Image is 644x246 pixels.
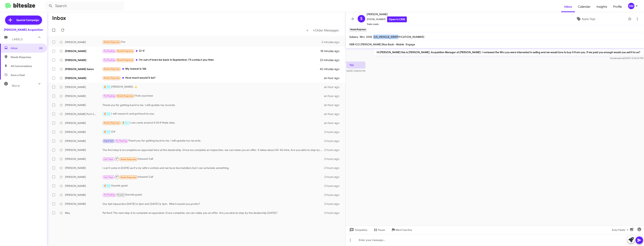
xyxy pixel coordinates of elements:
[12,84,20,87] span: More
[104,140,114,142] span: Important
[628,3,634,9] div: DM
[104,41,120,43] span: Needs Response
[102,49,320,53] div: Cr-V
[102,174,324,179] div: Inbound Call
[324,76,342,80] div: an hour ago
[104,185,110,187] span: 🔥 Hot
[104,194,115,196] span: Try Pausing
[320,58,342,62] div: 23 minutes ago
[65,67,102,71] div: [PERSON_NAME] Salon
[65,175,102,179] div: [PERSON_NAME]
[349,43,404,46] span: KBB ICO [PERSON_NAME] Blue Book - Mobile
[65,121,102,125] div: [PERSON_NAME]
[575,1,594,12] a: Calendar
[324,112,342,116] div: an hour ago
[374,49,643,56] p: Hi [PERSON_NAME] this is [PERSON_NAME], Acquisition Manager at [PERSON_NAME]. I reviewed the Wrx ...
[39,46,43,50] span: (4)
[65,148,102,152] div: [PERSON_NAME]
[65,139,102,143] div: [PERSON_NAME]
[65,166,102,170] div: [PERSON_NAME]
[117,95,133,97] span: Needs Response
[65,184,102,188] div: [PERSON_NAME]
[367,12,407,16] span: [PERSON_NAME]
[117,59,133,61] span: Needs Response
[349,35,358,39] span: Subaru
[65,76,102,80] div: [PERSON_NAME]
[104,122,120,124] span: Needs Response
[396,227,412,233] span: Mark Inactive
[104,59,115,61] span: Try Pausing
[582,16,595,22] span: Apply Tags
[545,16,626,22] button: Apply Tags
[324,202,342,206] div: 2 hours ago
[104,158,114,160] span: Call Them
[366,35,372,39] span: 2018
[11,73,25,77] span: Save a Deal
[324,175,342,179] div: 2 hours ago
[612,227,630,233] span: Auto Fields
[102,184,324,188] div: Sounds good
[373,35,424,39] span: [US_VEHICLE_IDENTIFICATION_NUMBER]
[65,130,102,134] div: [PERSON_NAME]
[65,211,102,215] div: May
[102,67,320,71] div: My lowest is 16k
[349,227,367,233] span: Templates
[102,112,324,116] div: I will research and get back to you.
[306,28,308,33] span: «
[104,50,115,52] span: Try Pausing
[388,227,415,233] button: Mark Inactive
[102,58,320,62] div: I'm out of town be back in September. I'll contact you then
[324,166,342,170] div: 2 hours ago
[324,121,342,125] div: an hour ago
[594,1,610,12] a: Insights
[102,103,324,107] div: Thank you for getting back to me. I will update my records.
[104,86,110,88] span: 🔥 Hot
[120,158,136,160] span: Needs Response
[315,28,339,32] span: Older Messages
[324,211,342,215] div: 2 hours ago
[320,49,342,53] div: 18 minutes ago
[104,68,120,70] span: Needs Response
[313,28,315,33] span: »
[104,176,114,178] span: Call Them
[16,18,39,22] span: Special Campaign
[102,40,321,44] div: Yes
[321,40,342,44] div: 3 minutes ago
[349,28,367,31] small: Needs Response
[367,22,407,26] span: Trade Leads
[346,69,365,72] span: [DATE] 2:58:00 PM
[561,1,575,12] span: Inbox
[324,157,342,161] div: 2 hours ago
[65,202,102,206] div: [PERSON_NAME]
[324,94,342,98] div: an hour ago
[117,50,133,52] span: Needs Response
[102,157,324,161] div: Inbound Call
[116,140,127,142] span: Try Pausing
[65,193,102,197] div: [PERSON_NAME]
[117,194,124,196] span: Paused
[102,202,324,206] div: Our last inpsection [DATE] is 3pm and [DATE] is 1pm. Which would you prefer?
[324,139,342,143] div: 2 hours ago
[304,26,341,34] nav: Page navigation example
[346,227,370,233] button: Templates
[122,122,129,124] span: 🔥 Hot
[387,16,407,22] a: Open in CRM
[360,16,363,22] span: S
[346,62,365,68] p: Yes
[378,227,385,233] span: Pause
[65,40,102,44] div: [PERSON_NAME]
[104,113,110,115] span: 🔥 Hot
[311,26,341,34] button: Next
[370,227,388,233] button: Pause
[610,1,625,12] a: Profile
[617,57,624,60] span: said at
[625,3,640,9] button: DM
[104,77,120,79] span: Needs Response
[320,67,342,71] div: 42 minutes ago
[120,176,136,178] span: Needs Response
[11,55,43,59] span: Needs Response
[102,193,324,197] div: Sounds good.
